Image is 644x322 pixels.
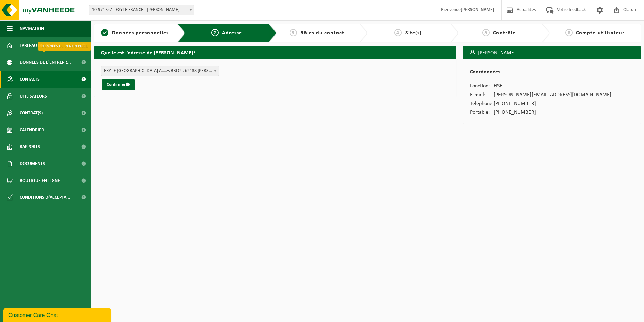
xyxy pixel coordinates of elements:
[112,30,169,36] span: Données personnelles
[101,66,219,76] span: EXYTE FRANCE - AVENUE DE SOFIA Accès BBD2 , 62138 BILLY BERCLAU FR (10-971757/BUS)
[482,29,490,36] span: 5
[494,99,611,108] td: [PHONE_NUMBER]
[494,108,611,117] td: [PHONE_NUMBER]
[20,88,47,105] span: Utilisateurs
[89,5,194,15] span: 10-971757 - EXYTE FRANCE - BILLY BERCLAU
[20,54,71,71] span: Données de l'entrepr...
[222,30,242,36] span: Adresse
[20,122,44,138] span: Calendrier
[20,189,70,206] span: Conditions d'accepta...
[493,30,516,36] span: Contrôle
[102,79,135,90] button: Confirmer
[20,138,40,155] span: Rapports
[463,46,641,60] h3: [PERSON_NAME]
[470,82,494,90] td: Fonction:
[101,29,108,36] span: 1
[494,90,611,99] td: [PERSON_NAME][EMAIL_ADDRESS][DOMAIN_NAME]
[470,99,494,108] td: Téléphone:
[470,108,494,117] td: Portable:
[20,155,45,172] span: Documents
[94,46,456,59] h2: Quelle est l'adresse de [PERSON_NAME]?
[20,37,56,54] span: Tableau de bord
[20,105,43,122] span: Contrat(s)
[470,69,634,78] h2: Coordonnées
[20,172,60,189] span: Boutique en ligne
[3,307,112,322] iframe: chat widget
[101,66,219,76] span: EXYTE FRANCE - AVENUE DE SOFIA Accès BBD2 , 62138 BILLY BERCLAU FR (10-971757/BUS)
[405,30,422,36] span: Site(s)
[394,29,402,36] span: 4
[98,29,172,37] a: 1Données personnelles
[89,5,194,15] span: 10-971757 - EXYTE FRANCE - BILLY BERCLAU
[494,82,611,90] td: HSE
[20,71,40,88] span: Contacts
[461,7,494,12] strong: [PERSON_NAME]
[565,29,573,36] span: 6
[300,30,344,36] span: Rôles du contact
[290,29,297,36] span: 3
[20,20,44,37] span: Navigation
[470,90,494,99] td: E-mail:
[576,30,625,36] span: Compte utilisateur
[211,29,219,36] span: 2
